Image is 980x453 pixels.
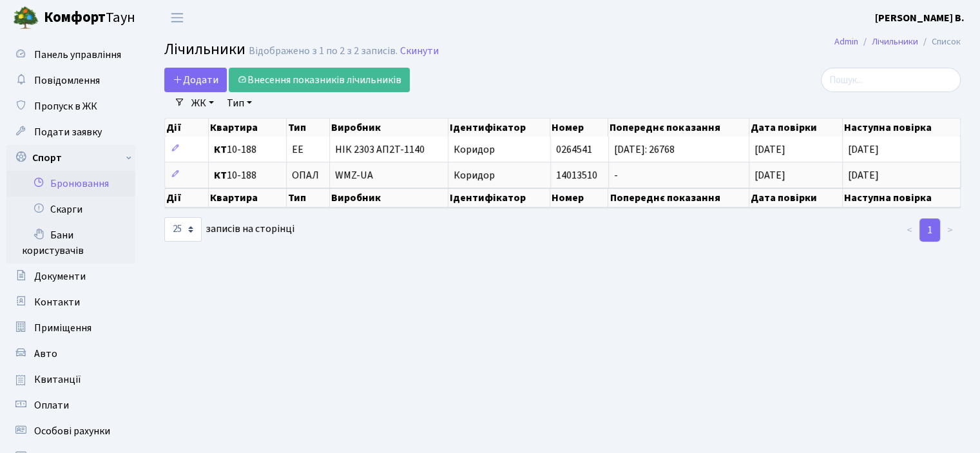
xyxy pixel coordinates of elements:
a: Внесення показників лічильників [229,68,410,92]
th: Дата повірки [749,188,843,207]
a: [PERSON_NAME] В. [875,10,965,26]
span: 0264541 [556,142,592,157]
div: Відображено з 1 по 2 з 2 записів. [249,45,398,57]
span: Коридор [454,168,495,182]
a: Тип [222,92,257,114]
span: Подати заявку [34,125,102,139]
b: Комфорт [44,7,106,28]
label: записів на сторінці [164,217,294,242]
th: Тип [287,188,330,207]
a: Оплати [6,392,135,418]
a: Admin [834,35,858,48]
span: ОПАЛ [292,170,319,180]
th: Квартира [209,119,287,137]
a: Додати [164,68,227,92]
span: [DATE] [754,168,785,182]
a: Документи [6,264,135,289]
span: НІК 2303 АП2Т-1140 [335,144,443,155]
a: Особові рахунки [6,418,135,444]
th: Тип [287,119,330,137]
th: Номер [550,119,608,137]
a: Панель управління [6,42,135,68]
b: КТ [214,168,227,182]
span: ЕЕ [292,144,303,155]
b: [PERSON_NAME] В. [875,11,965,25]
span: Оплати [34,398,69,412]
span: Пропуск в ЖК [34,99,97,113]
a: Бронювання [6,171,135,197]
span: Контакти [34,295,80,309]
th: Наступна повірка [843,188,961,207]
button: Переключити навігацію [161,7,193,28]
span: Документи [34,269,86,284]
span: [DATE]: 26768 [614,142,675,157]
img: logo.png [13,5,39,31]
a: 1 [919,218,940,242]
span: WMZ-UA [335,170,443,180]
a: Скинути [400,45,439,57]
th: Дата повірки [749,119,843,137]
span: Приміщення [34,321,91,335]
span: Коридор [454,142,495,157]
a: Пропуск в ЖК [6,93,135,119]
a: Скарги [6,197,135,222]
th: Дії [165,119,209,137]
th: Попереднє показання [608,188,749,207]
a: Лічильники [872,35,918,48]
span: 14013510 [556,168,597,182]
span: 10-188 [214,170,281,180]
th: Квартира [209,188,287,207]
select: записів на сторінці [164,217,202,242]
span: [DATE] [754,142,785,157]
span: [DATE] [848,142,879,157]
span: Особові рахунки [34,424,110,438]
th: Ідентифікатор [448,188,550,207]
li: Список [918,35,961,49]
a: Контакти [6,289,135,315]
span: Додати [173,73,218,87]
span: Панель управління [34,48,121,62]
a: ЖК [186,92,219,114]
span: - [614,168,618,182]
span: Квитанції [34,372,81,387]
input: Пошук... [821,68,961,92]
a: Подати заявку [6,119,135,145]
nav: breadcrumb [815,28,980,55]
th: Виробник [330,119,449,137]
th: Ідентифікатор [448,119,550,137]
a: Спорт [6,145,135,171]
a: Повідомлення [6,68,135,93]
b: КТ [214,142,227,157]
a: Авто [6,341,135,367]
span: Лічильники [164,38,245,61]
a: Квитанції [6,367,135,392]
span: 10-188 [214,144,281,155]
span: Авто [34,347,57,361]
th: Дії [165,188,209,207]
span: Повідомлення [34,73,100,88]
a: Бани користувачів [6,222,135,264]
th: Номер [550,188,608,207]
a: Приміщення [6,315,135,341]
span: [DATE] [848,168,879,182]
th: Виробник [330,188,449,207]
span: Таун [44,7,135,29]
th: Наступна повірка [843,119,961,137]
th: Попереднє показання [608,119,749,137]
